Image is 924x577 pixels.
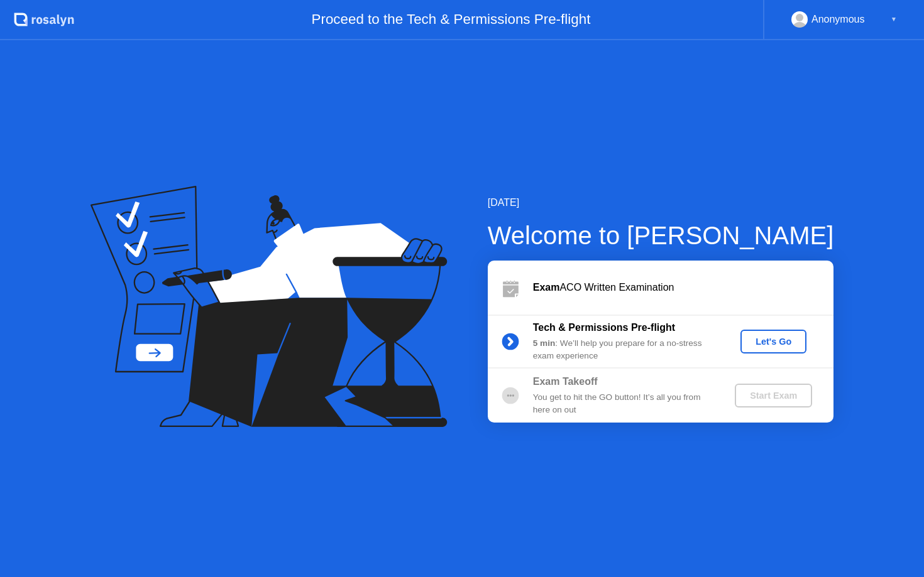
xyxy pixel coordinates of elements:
[533,338,556,348] b: 5 min
[533,282,560,293] b: Exam
[488,195,834,210] div: [DATE]
[740,391,807,401] div: Start Exam
[891,11,897,28] div: ▼
[533,337,714,363] div: : We’ll help you prepare for a no-stress exam experience
[735,384,812,407] button: Start Exam
[488,217,834,254] div: Welcome to [PERSON_NAME]
[533,376,598,387] b: Exam Takeoff
[533,391,714,417] div: You get to hit the GO button! It’s all you from here on out
[533,280,833,295] div: ACO Written Examination
[533,322,675,333] b: Tech & Permissions Pre-flight
[740,330,806,353] button: Let's Go
[811,11,865,28] div: Anonymous
[745,337,801,347] div: Let's Go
